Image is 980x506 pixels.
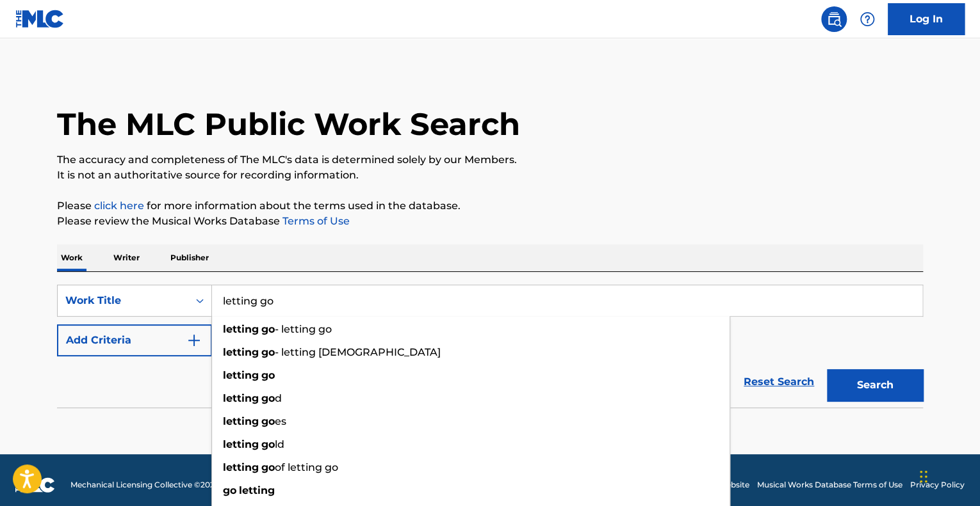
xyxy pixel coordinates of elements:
div: Drag [920,457,927,496]
div: Work Title [65,293,181,308]
a: Log In [888,3,965,35]
a: click here [94,200,144,212]
a: Reset Search [737,368,821,396]
span: es [275,415,286,427]
strong: go [261,415,275,427]
strong: go [261,323,275,335]
a: Public Search [821,6,847,32]
p: It is not an authoritative source for recording information. [57,168,923,183]
strong: letting [223,323,259,335]
img: 9d2ae6d4665cec9f34b9.svg [186,333,202,348]
a: Musical Works Database Terms of Use [757,479,902,491]
img: MLC Logo [15,10,65,28]
strong: go [261,346,275,358]
strong: go [261,438,275,450]
strong: go [261,392,275,404]
strong: letting [223,438,259,450]
strong: letting [223,461,259,473]
h1: The MLC Public Work Search [57,105,520,143]
strong: go [261,369,275,381]
span: ld [275,438,284,450]
p: Please review the Musical Works Database [57,214,923,229]
strong: letting [223,415,259,427]
div: Help [854,6,880,32]
strong: letting [223,346,259,358]
p: Publisher [167,244,213,271]
iframe: Chat Widget [916,445,980,506]
strong: go [223,484,236,496]
a: Privacy Policy [910,479,965,491]
span: - letting go [275,323,332,335]
img: search [826,12,842,27]
img: help [860,12,875,27]
a: Terms of Use [280,215,350,227]
button: Search [827,369,923,401]
strong: go [261,461,275,473]
p: Work [57,244,86,271]
button: Add Criteria [57,324,212,356]
span: Mechanical Licensing Collective © 2025 [70,479,219,491]
strong: letting [223,392,259,404]
form: Search Form [57,285,923,407]
span: - letting [DEMOGRAPHIC_DATA] [275,346,441,358]
strong: letting [239,484,275,496]
span: of letting go [275,461,338,473]
strong: letting [223,369,259,381]
p: The accuracy and completeness of The MLC's data is determined solely by our Members. [57,152,923,168]
p: Writer [110,244,143,271]
p: Please for more information about the terms used in the database. [57,198,923,214]
span: d [275,392,282,404]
